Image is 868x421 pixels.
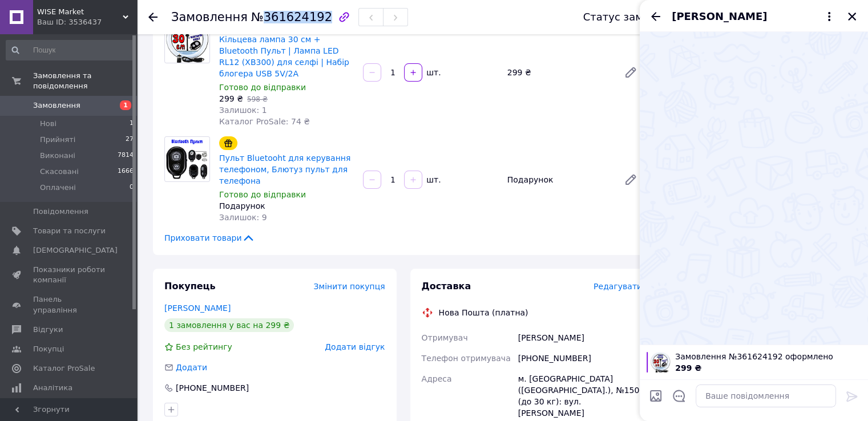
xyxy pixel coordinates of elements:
[37,17,137,27] div: Ваш ID: 3536437
[40,167,79,177] span: Скасовані
[118,151,134,161] span: 7814
[423,67,442,78] div: шт.
[40,135,75,145] span: Прийняті
[33,344,64,354] span: Покупці
[219,117,310,126] span: Каталог ProSale: 74 ₴
[130,119,134,129] span: 1
[33,325,63,335] span: Відгуки
[176,363,207,372] span: Додати
[164,232,255,244] span: Приховати товари
[176,342,232,351] span: Без рейтингу
[171,10,248,24] span: Замовлення
[422,333,468,342] span: Отримувач
[219,190,306,199] span: Готово до відправки
[251,10,332,24] span: №361624192
[325,342,385,351] span: Додати відгук
[672,388,687,403] button: Відкрити шаблони відповідей
[422,374,452,383] span: Адреса
[33,207,88,217] span: Повідомлення
[33,100,80,111] span: Замовлення
[583,11,688,23] div: Статус замовлення
[422,354,511,363] span: Телефон отримувача
[118,167,134,177] span: 1666
[130,183,134,193] span: 0
[120,100,131,110] span: 1
[6,40,135,60] input: Пошук
[219,213,267,222] span: Залишок: 9
[649,10,663,23] button: Назад
[436,307,531,318] div: Нова Пошта (платна)
[165,18,209,63] img: Кільцева лампа 30 см + Bluetooth Пульт | Лампа LED RL12 (XB300) для селфі | Набір блогера USB 5V/2А
[219,106,267,115] span: Залишок: 1
[619,61,642,84] a: Редагувати
[33,226,106,236] span: Товари та послуги
[219,153,350,185] a: Пульт Bluetooht для керування телефоном, Блютуз пульт для телефона
[650,352,671,373] img: 5159066739_w100_h100_koltsevaya-lampa-30.jpg
[219,200,354,212] div: Подарунок
[219,83,306,92] span: Готово до відправки
[516,327,644,348] div: [PERSON_NAME]
[33,383,72,393] span: Аналітика
[219,35,349,78] a: Кільцева лампа 30 см + Bluetooth Пульт | Лампа LED RL12 (XB300) для селфі | Набір блогера USB 5V/2А
[40,183,76,193] span: Оплачені
[594,282,642,291] span: Редагувати
[423,174,442,185] div: шт.
[845,10,859,23] button: Закрити
[164,318,294,332] div: 1 замовлення у вас на 299 ₴
[33,294,106,315] span: Панель управління
[516,348,644,369] div: [PHONE_NUMBER]
[675,351,861,362] span: Замовлення №361624192 оформлено
[40,151,75,161] span: Виконані
[33,245,118,256] span: [DEMOGRAPHIC_DATA]
[40,119,56,129] span: Нові
[503,64,615,80] div: 299 ₴
[126,135,134,145] span: 27
[672,9,836,24] button: [PERSON_NAME]
[619,168,642,191] a: Редагувати
[37,7,123,17] span: WISE Market
[247,95,268,103] span: 598 ₴
[33,363,95,374] span: Каталог ProSale
[148,11,158,23] div: Повернутися назад
[672,9,767,24] span: [PERSON_NAME]
[164,281,216,292] span: Покупець
[33,71,137,91] span: Замовлення та повідомлення
[33,265,106,285] span: Показники роботи компанії
[314,282,385,291] span: Змінити покупця
[422,281,471,292] span: Доставка
[219,94,243,103] span: 299 ₴
[675,363,701,373] span: 299 ₴
[164,303,231,313] a: [PERSON_NAME]
[175,382,250,394] div: [PHONE_NUMBER]
[165,137,209,181] img: Пульт Bluetooht для керування телефоном, Блютуз пульт для телефона
[503,172,615,188] div: Подарунок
